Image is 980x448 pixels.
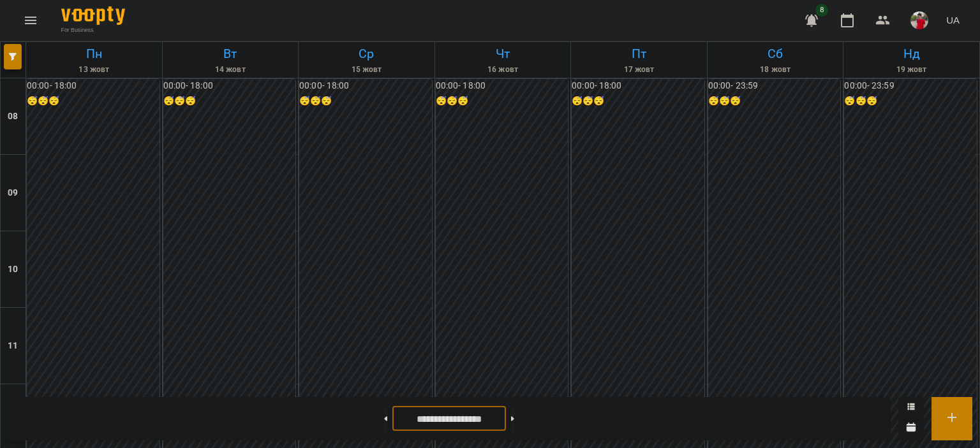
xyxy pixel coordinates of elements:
[436,94,568,108] h6: 😴😴😴
[15,5,46,36] button: Menu
[437,44,569,64] h6: Чт
[844,79,977,93] h6: 00:00 - 23:59
[941,8,965,32] button: UA
[844,94,977,108] h6: 😴😴😴
[299,79,432,93] h6: 00:00 - 18:00
[845,64,977,76] h6: 19 жовт
[946,13,960,27] span: UA
[709,64,842,76] h6: 18 жовт
[301,64,433,76] h6: 15 жовт
[815,4,828,17] span: 8
[28,44,160,64] h6: Пн
[299,94,432,108] h6: 😴😴😴
[61,6,125,25] img: Voopty Logo
[163,94,296,108] h6: 😴😴😴
[708,94,841,108] h6: 😴😴😴
[436,79,568,93] h6: 00:00 - 18:00
[573,44,705,64] h6: Пт
[165,44,297,64] h6: Вт
[61,26,125,34] span: For Business
[437,64,569,76] h6: 16 жовт
[709,44,842,64] h6: Сб
[28,64,160,76] h6: 13 жовт
[8,263,18,277] h6: 10
[572,79,704,93] h6: 00:00 - 18:00
[845,44,977,64] h6: Нд
[163,79,296,93] h6: 00:00 - 18:00
[8,339,18,353] h6: 11
[573,64,705,76] h6: 17 жовт
[165,64,297,76] h6: 14 жовт
[572,94,704,108] h6: 😴😴😴
[27,79,160,93] h6: 00:00 - 18:00
[910,11,928,29] img: 54b6d9b4e6461886c974555cb82f3b73.jpg
[27,94,160,108] h6: 😴😴😴
[708,79,841,93] h6: 00:00 - 23:59
[8,186,18,200] h6: 09
[301,44,433,64] h6: Ср
[8,110,18,124] h6: 08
